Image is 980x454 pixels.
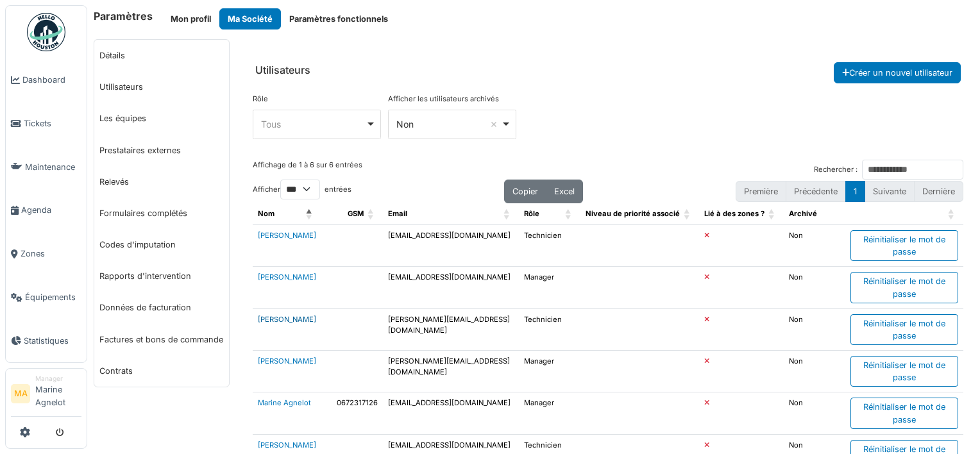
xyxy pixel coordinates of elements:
[94,10,153,22] h6: Paramètres
[25,161,81,173] span: Maintenance
[22,74,81,86] span: Dashboard
[255,64,310,76] h6: Utilisateurs
[94,103,229,134] a: Les équipes
[524,209,539,218] span: Rôle
[834,62,961,83] button: Créer un nouvel utilisateur
[27,13,65,51] img: Badge_color-CXgf-gQk.svg
[94,71,229,103] a: Utilisateurs
[519,224,580,266] td: Technicien
[321,392,383,434] td: 0672317126
[736,181,963,202] nav: pagination
[24,335,81,347] span: Statistiques
[850,230,958,261] div: Réinitialiser le mot de passe
[94,229,229,260] a: Codes d'imputation
[25,291,81,303] span: Équipements
[850,314,958,345] div: Réinitialiser le mot de passe
[219,8,281,29] button: Ma Société
[253,160,362,180] div: Affichage de 1 à 6 sur 6 entrées
[784,392,845,434] td: Non
[94,40,229,71] a: Détails
[258,357,316,366] a: [PERSON_NAME]
[94,324,229,355] a: Factures et bons de commande
[281,8,396,29] button: Paramètres fonctionnels
[258,315,316,324] a: [PERSON_NAME]
[35,374,81,383] div: Manager
[565,203,573,224] span: Rôle: Activate to sort
[504,180,546,203] button: Copier
[704,209,765,218] span: Lié à des zones ?
[94,198,229,229] a: Formulaires complétés
[21,248,81,260] span: Zones
[383,267,519,308] td: [EMAIL_ADDRESS][DOMAIN_NAME]
[684,203,691,224] span: Niveau de priorité associé : Activate to sort
[383,392,519,434] td: [EMAIL_ADDRESS][DOMAIN_NAME]
[35,374,81,414] li: Marine Agnelot
[388,209,407,218] span: Email
[94,355,229,387] a: Contrats
[253,94,268,105] label: Rôle
[258,441,316,450] a: [PERSON_NAME]
[11,374,81,417] a: MA ManagerMarine Agnelot
[850,398,958,428] div: Réinitialiser le mot de passe
[253,180,351,199] label: Afficher entrées
[586,209,680,218] span: Niveau de priorité associé
[6,276,87,319] a: Équipements
[94,292,229,323] a: Données de facturation
[784,351,845,392] td: Non
[94,166,229,198] a: Relevés
[162,8,219,29] button: Mon profil
[784,308,845,350] td: Non
[948,203,956,224] span: : Activate to sort
[546,180,583,203] button: Excel
[388,94,499,105] label: Afficher les utilisateurs archivés
[94,260,229,292] a: Rapports d'intervention
[6,58,87,102] a: Dashboard
[280,180,320,199] select: Afficherentrées
[814,164,857,175] label: Rechercher :
[850,272,958,303] div: Réinitialiser le mot de passe
[258,231,316,240] a: [PERSON_NAME]
[768,203,776,224] span: Lié à des zones ?: Activate to sort
[850,356,958,387] div: Réinitialiser le mot de passe
[519,351,580,392] td: Manager
[258,398,311,407] a: Marine Agnelot
[383,351,519,392] td: [PERSON_NAME][EMAIL_ADDRESS][DOMAIN_NAME]
[367,203,375,224] span: GSM: Activate to sort
[487,118,500,131] button: Remove item: 'false'
[519,392,580,434] td: Manager
[6,189,87,232] a: Agenda
[24,117,81,130] span: Tickets
[383,224,519,266] td: [EMAIL_ADDRESS][DOMAIN_NAME]
[784,224,845,266] td: Non
[348,209,364,218] span: GSM
[789,209,817,218] span: Archivé
[503,203,511,224] span: Email: Activate to sort
[258,273,316,282] a: [PERSON_NAME]
[396,117,501,131] div: Non
[94,135,229,166] a: Prestataires externes
[258,209,275,218] span: Nom
[519,267,580,308] td: Manager
[6,232,87,276] a: Zones
[11,384,30,403] li: MA
[554,187,575,196] span: Excel
[784,267,845,308] td: Non
[21,204,81,216] span: Agenda
[512,187,538,196] span: Copier
[306,203,314,224] span: Nom: Activate to invert sorting
[6,319,87,362] a: Statistiques
[261,117,366,131] div: Tous
[845,181,865,202] button: 1
[6,145,87,189] a: Maintenance
[519,308,580,350] td: Technicien
[383,308,519,350] td: [PERSON_NAME][EMAIL_ADDRESS][DOMAIN_NAME]
[6,102,87,146] a: Tickets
